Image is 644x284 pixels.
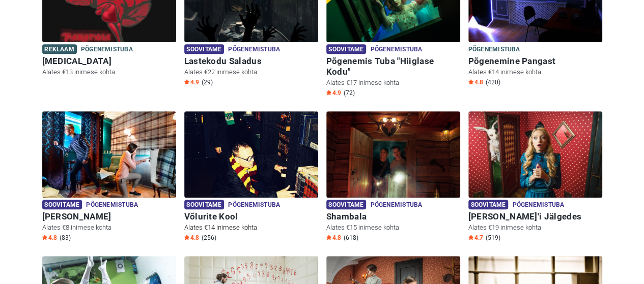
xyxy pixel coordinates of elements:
[326,56,460,77] h6: Põgenemis Tuba "Hiiglase Kodu"
[228,44,280,55] span: Põgenemistuba
[42,111,176,198] img: Sherlock Holmes
[370,44,422,55] span: Põgenemistuba
[468,200,509,209] span: Soovitame
[184,111,318,198] img: Võlurite Kool
[468,234,483,242] span: 4.7
[326,223,460,232] p: Alates €15 inimese kohta
[486,78,500,86] span: (420)
[326,211,460,222] h6: Shambala
[42,235,47,240] img: Star
[42,44,77,54] span: Reklaam
[42,111,176,244] a: Sherlock Holmes Soovitame Põgenemistuba [PERSON_NAME] Alates €8 inimese kohta Star4.8 (83)
[468,223,602,232] p: Alates €19 inimese kohta
[326,200,367,209] span: Soovitame
[60,234,71,242] span: (83)
[326,90,331,95] img: Star
[326,111,460,198] img: Shambala
[184,56,318,67] h6: Lastekodu Saladus
[228,200,280,211] span: Põgenemistuba
[184,111,318,244] a: Võlurite Kool Soovitame Põgenemistuba Võlurite Kool Alates €14 inimese kohta Star4.8 (256)
[42,223,176,232] p: Alates €8 inimese kohta
[184,223,318,232] p: Alates €14 inimese kohta
[42,68,176,77] p: Alates €13 inimese kohta
[202,234,216,242] span: (256)
[344,234,358,242] span: (618)
[326,234,341,242] span: 4.8
[468,111,602,198] img: Alice'i Jälgedes
[344,89,355,97] span: (72)
[326,89,341,97] span: 4.9
[184,44,225,54] span: Soovitame
[42,234,57,242] span: 4.8
[468,68,602,77] p: Alates €14 inimese kohta
[184,235,189,240] img: Star
[184,234,199,242] span: 4.8
[468,235,473,240] img: Star
[468,111,602,244] a: Alice'i Jälgedes Soovitame Põgenemistuba [PERSON_NAME]'i Jälgedes Alates €19 inimese kohta Star4....
[202,78,213,86] span: (29)
[486,234,500,242] span: (519)
[326,235,331,240] img: Star
[468,44,520,55] span: Põgenemistuba
[370,200,422,211] span: Põgenemistuba
[184,211,318,222] h6: Võlurite Kool
[468,79,473,84] img: Star
[81,44,133,55] span: Põgenemistuba
[326,44,367,54] span: Soovitame
[86,200,138,211] span: Põgenemistuba
[42,56,176,67] h6: [MEDICAL_DATA]
[184,78,199,86] span: 4.9
[184,200,225,209] span: Soovitame
[326,78,460,87] p: Alates €17 inimese kohta
[326,111,460,244] a: Shambala Soovitame Põgenemistuba Shambala Alates €15 inimese kohta Star4.8 (618)
[468,56,602,67] h6: Põgenemine Pangast
[468,211,602,222] h6: [PERSON_NAME]'i Jälgedes
[42,200,82,209] span: Soovitame
[512,200,564,211] span: Põgenemistuba
[184,79,189,84] img: Star
[42,211,176,222] h6: [PERSON_NAME]
[184,68,318,77] p: Alates €22 inimese kohta
[468,78,483,86] span: 4.8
